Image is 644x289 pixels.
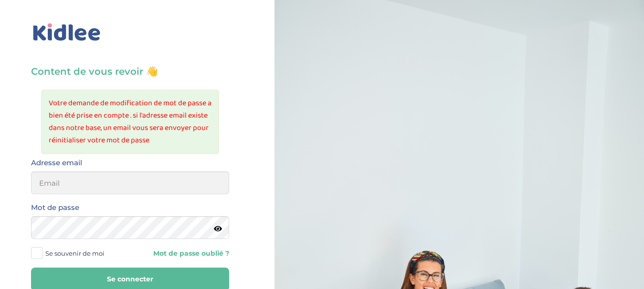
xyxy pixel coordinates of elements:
label: Adresse email [31,157,82,169]
img: logo_kidlee_bleu [31,21,103,43]
a: Mot de passe oublié ? [137,249,229,258]
li: Votre demande de modification de mot de passe a bien été prise en compte . si l'adresse email exi... [49,97,211,147]
label: Mot de passe [31,201,79,214]
h3: Content de vous revoir 👋 [31,65,229,78]
span: Se souvenir de moi [45,247,105,259]
input: Email [31,171,229,194]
